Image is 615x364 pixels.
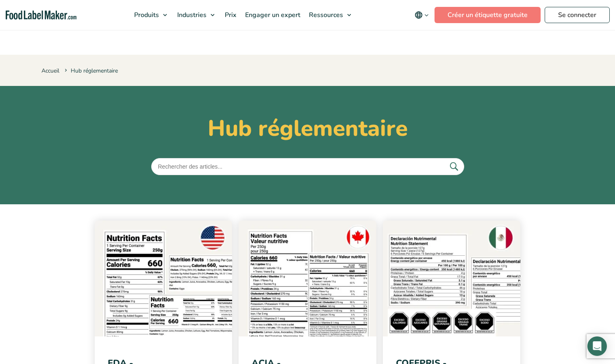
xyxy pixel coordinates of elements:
h1: Hub réglementaire [41,115,574,142]
span: Engager un expert [243,11,301,19]
span: Ressources [306,11,344,19]
input: Rechercher des articles... [151,158,464,175]
span: Industries [175,11,207,19]
span: Prix [222,11,237,19]
div: Open Intercom Messenger [587,336,607,356]
a: Créer un étiquette gratuite [435,7,541,23]
a: Accueil [41,67,59,75]
span: Hub réglementaire [63,67,118,75]
span: Produits [132,11,160,19]
a: Se connecter [545,7,610,23]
